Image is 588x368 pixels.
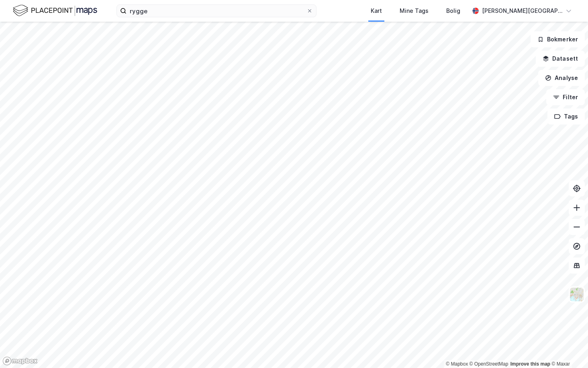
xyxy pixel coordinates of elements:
[446,361,468,367] a: Mapbox
[446,6,460,16] div: Bolig
[546,89,585,105] button: Filter
[548,329,588,368] iframe: Chat Widget
[536,51,585,67] button: Datasett
[470,361,508,367] a: OpenStreetMap
[531,31,585,47] button: Bokmerker
[510,361,550,367] a: Improve this map
[2,356,38,366] a: Mapbox homepage
[13,4,97,18] img: logo.f888ab2527a4732fd821a326f86c7f29.svg
[548,329,588,368] div: Kontrollprogram for chat
[400,6,429,16] div: Mine Tags
[482,6,562,16] div: [PERSON_NAME][GEOGRAPHIC_DATA]
[371,6,382,16] div: Kart
[127,5,306,17] input: Søk på adresse, matrikkel, gårdeiere, leietakere eller personer
[569,287,584,302] img: Z
[538,70,585,86] button: Analyse
[547,108,585,125] button: Tags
